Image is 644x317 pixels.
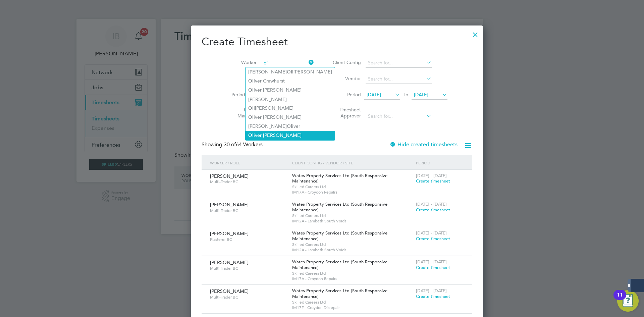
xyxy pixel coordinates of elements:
[292,218,412,224] span: IM12A - Lambeth South Voids
[414,155,466,170] div: Period
[287,123,293,129] b: Oli
[210,173,249,179] span: [PERSON_NAME]
[292,184,412,190] span: Skilled Careers Ltd
[414,92,428,98] span: [DATE]
[292,230,387,242] span: Wates Property Services Ltd (South Responsive Maintenance)
[366,74,432,84] input: Search for...
[331,59,361,65] label: Client Config
[292,242,412,247] span: Skilled Careers Ltd
[246,86,335,95] li: ver [PERSON_NAME]
[366,58,432,68] input: Search for...
[416,265,450,270] span: Create timesheet
[226,75,257,82] label: Site
[210,266,287,271] span: Multi-Trader BC
[248,105,255,111] b: Oli
[246,67,335,76] li: [PERSON_NAME] [PERSON_NAME]
[416,230,447,236] span: [DATE] - [DATE]
[208,155,290,170] div: Worker / Role
[331,92,361,98] label: Period
[367,92,381,98] span: [DATE]
[292,300,412,305] span: Skilled Careers Ltd
[202,35,472,49] h2: Create Timesheet
[210,259,249,265] span: [PERSON_NAME]
[246,104,335,113] li: [PERSON_NAME]
[246,95,335,104] li: [PERSON_NAME]
[292,276,412,281] span: IM17A - Croydon Repairs
[224,141,236,148] span: 30 of
[292,201,387,213] span: Wates Property Services Ltd (South Responsive Maintenance)
[292,173,387,184] span: Wates Property Services Ltd (South Responsive Maintenance)
[210,288,249,294] span: [PERSON_NAME]
[389,141,458,148] label: Hide created timesheets
[210,295,287,300] span: Multi-Trader BC
[290,155,414,170] div: Client Config / Vendor / Site
[617,290,639,312] button: Open Resource Center, 11 new notifications
[210,230,249,236] span: [PERSON_NAME]
[416,178,450,184] span: Create timesheet
[331,107,361,119] label: Timesheet Approver
[416,288,447,294] span: [DATE] - [DATE]
[246,131,335,140] li: ver [PERSON_NAME]
[366,112,432,121] input: Search for...
[261,58,314,68] input: Search for...
[248,133,255,138] b: Oli
[210,202,249,208] span: [PERSON_NAME]
[248,78,255,84] b: Oli
[292,288,387,299] span: Wates Property Services Ltd (South Responsive Maintenance)
[416,259,447,265] span: [DATE] - [DATE]
[210,237,287,242] span: Plasterer BC
[292,247,412,253] span: IM12A - Lambeth South Voids
[617,295,623,304] div: 11
[202,141,264,148] div: Showing
[401,90,410,99] span: To
[292,259,387,270] span: Wates Property Services Ltd (South Responsive Maintenance)
[246,122,335,131] li: [PERSON_NAME] ver
[416,236,450,242] span: Create timesheet
[416,294,450,299] span: Create timesheet
[246,76,335,86] li: ver Crawhurst
[210,179,287,184] span: Multi-Trader BC
[416,201,447,207] span: [DATE] - [DATE]
[248,114,255,120] b: Oli
[416,173,447,178] span: [DATE] - [DATE]
[292,213,412,218] span: Skilled Careers Ltd
[226,59,257,65] label: Worker
[226,107,257,119] label: Hiring Manager
[210,208,287,213] span: Multi-Trader BC
[224,141,263,148] span: 64 Workers
[246,113,335,122] li: ver [PERSON_NAME]
[292,305,412,310] span: IM17F - Croydon Disrepair
[226,92,257,98] label: Period Type
[248,87,255,93] b: Oli
[292,190,412,195] span: IM17A - Croydon Repairs
[416,207,450,213] span: Create timesheet
[287,69,293,75] b: Oli
[292,271,412,276] span: Skilled Careers Ltd
[331,75,361,82] label: Vendor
